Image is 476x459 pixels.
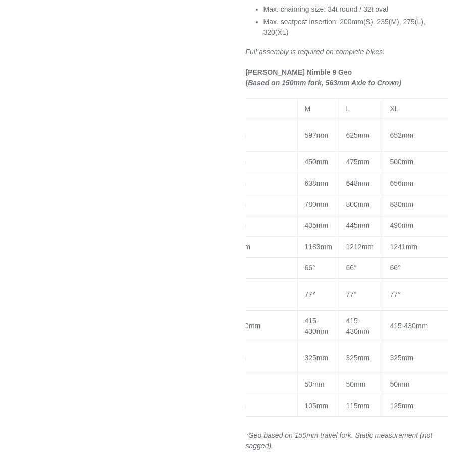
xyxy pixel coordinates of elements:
[346,179,370,187] span: 648mm
[246,48,385,56] em: Full assembly is required on complete bikes.
[305,354,329,362] span: 325mm
[246,431,433,450] i: *Geo based on 150mm travel fork. Static measurement (not sagged).
[346,401,370,410] span: 115mm
[346,158,370,166] span: 475mm
[346,131,370,139] span: 625mm
[346,200,370,208] span: 800mm
[305,380,325,388] span: 50mm
[263,5,388,13] span: Max. chainring size: 34t round / 32t oval
[383,98,448,120] td: XL
[305,264,315,272] span: 66°
[216,98,297,120] td: S
[305,290,315,298] span: 77°
[263,18,426,36] span: Max. seatpost insertion: 200mm(S), 235(M), 275(L), 320(XL)
[305,317,329,335] span: 415-430mm
[305,243,332,251] span: 1183mm
[390,264,401,272] span: 66°
[246,68,352,87] b: [PERSON_NAME] Nimble 9 Geo (
[305,158,329,166] span: 450mm
[346,354,370,362] span: 325mm
[390,380,410,388] span: 50mm
[346,380,366,388] span: 50mm
[346,317,370,335] span: 415-430mm
[346,221,370,229] span: 445mm
[390,290,401,298] span: 77°
[305,200,329,208] span: 780mm
[390,131,414,139] span: 652mm
[297,98,339,120] td: M
[390,354,414,362] span: 325mm
[346,290,357,298] span: 77°
[346,243,374,251] span: 1212mm
[390,179,414,187] span: 656mm
[305,401,329,410] span: 105mm
[390,322,428,330] span: 415-430mm
[339,98,383,120] td: L
[390,243,417,251] span: 1241mm
[390,158,414,166] span: 500mm
[390,401,414,410] span: 125mm
[346,264,357,272] span: 66°
[305,131,329,139] span: 597mm
[305,221,329,229] span: 405mm
[390,221,414,229] span: 490mm
[305,179,329,187] span: 638mm
[248,79,401,87] i: Based on 150mm fork, 563mm Axle to Crown)
[390,200,414,208] span: 830mm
